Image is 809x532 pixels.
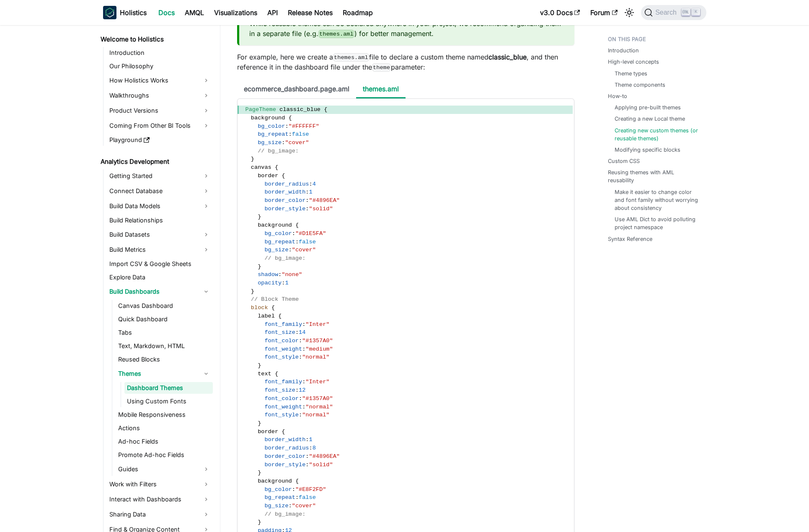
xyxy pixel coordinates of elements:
[299,338,302,344] span: :
[309,189,313,195] span: 1
[258,470,261,476] span: }
[116,340,213,352] a: Text, Markdown, HTML
[608,92,627,100] a: How-to
[302,412,329,418] span: "normal"
[107,478,213,491] a: Work with Filters
[615,188,698,212] a: Make it easier to change color and font family without worrying about consistency
[299,494,316,501] span: false
[295,329,299,336] span: :
[116,327,213,338] a: Tabs
[292,247,316,253] span: "cover"
[318,30,355,38] code: themes.aml
[107,493,213,506] a: Interact with Dashboards
[295,239,299,245] span: :
[258,271,278,278] span: shadow
[258,222,292,228] span: background
[264,206,305,212] span: border_style
[107,271,213,283] a: Explore Data
[107,508,213,521] a: Sharing Data
[264,445,309,451] span: border_radius
[309,206,333,212] span: "solid"
[615,215,698,231] a: Use AML Dict to avoid polluting project namespace
[258,173,278,179] span: border
[299,329,305,336] span: 14
[258,362,261,369] span: }
[264,189,305,195] span: border_width
[608,58,659,66] a: High-level concepts
[107,74,213,87] a: How Holistics Works
[258,280,282,286] span: opacity
[356,80,406,98] li: themes.aml
[289,131,292,137] span: :
[264,181,309,187] span: border_radius
[309,436,313,443] span: 1
[258,478,292,484] span: background
[692,8,700,16] kbd: K
[295,478,299,484] span: {
[107,243,213,256] a: Build Metrics
[264,453,305,460] span: border_color
[299,239,316,245] span: false
[264,436,305,443] span: border_width
[275,371,278,377] span: {
[615,127,698,142] a: Creating new custom themes (or reusable themes)
[608,235,652,243] a: Syntax Reference
[305,189,309,195] span: :
[124,395,213,407] a: Using Custom Fonts
[116,449,213,461] a: Promote Ad-hoc Fields
[313,445,316,451] span: 8
[264,255,305,261] span: // bg_image:
[251,296,299,302] span: // Block Theme
[653,9,682,16] span: Search
[333,53,370,62] code: themes.aml
[258,371,271,377] span: text
[107,119,213,132] a: Coming From Other BI Tools
[309,181,313,187] span: :
[295,222,299,228] span: {
[107,169,213,183] a: Getting Started
[292,131,309,137] span: false
[285,280,288,286] span: 1
[295,230,326,237] span: "#D1E5FA"
[295,486,326,493] span: "#E8F2FD"
[264,486,292,493] span: bg_color
[264,387,295,393] span: font_size
[98,156,213,168] a: Analytics Development
[264,379,302,385] span: font_family
[309,462,333,468] span: "solid"
[107,134,213,146] a: Playground
[107,228,213,241] a: Build Datasets
[116,367,213,380] a: Themes
[309,445,313,451] span: :
[305,404,333,410] span: "normal"
[305,206,309,212] span: :
[302,379,305,385] span: :
[120,8,147,18] b: Holistics
[608,157,640,165] a: Custom CSS
[264,395,299,402] span: font_color
[292,503,316,509] span: "cover"
[258,420,261,426] span: }
[264,404,302,410] span: font_weight
[107,285,213,298] a: Build Dashboards
[305,462,309,468] span: :
[237,52,574,72] p: For example, here we create a file to declare a custom theme named , and then reference it in the...
[585,6,623,19] a: Forum
[278,313,282,319] span: {
[282,429,285,435] span: {
[615,70,647,77] a: Theme types
[258,123,285,129] span: bg_color
[251,305,268,311] span: block
[289,503,292,509] span: :
[372,63,391,72] code: theme
[264,247,288,253] span: bg_size
[615,81,665,89] a: Theme components
[338,6,378,19] a: Roadmap
[324,106,327,113] span: {
[608,46,639,54] a: Introduction
[289,115,292,121] span: {
[305,346,333,352] span: "medium"
[124,382,213,394] a: Dashboard Themes
[116,462,213,476] a: Guides
[535,6,585,19] a: v3.0 Docs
